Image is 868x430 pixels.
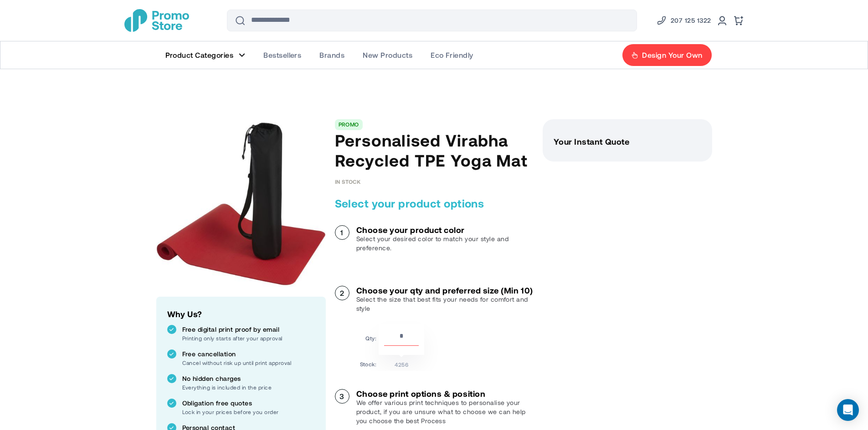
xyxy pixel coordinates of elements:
h3: Choose your qty and preferred size (Min 10) [356,286,534,295]
a: store logo [124,9,189,32]
p: Cancel without risk up until print approval [182,359,315,367]
img: main product photo [156,119,326,288]
span: Design Your Own [642,51,702,60]
button: Search [229,10,251,31]
a: Bestsellers [254,41,310,69]
span: Product Categories [165,51,234,60]
p: Lock in your prices before you order [182,408,315,416]
p: Everything is included in the price [182,383,315,391]
span: In stock [335,178,361,185]
h3: Choose print options & position [356,389,534,398]
a: PROMO [339,121,359,127]
p: Select the size that best fits your needs for comfort and style [356,295,534,313]
span: Brands [319,51,344,60]
div: Availability [335,178,361,185]
h2: Why Us? [167,308,315,320]
p: We offer various print techniques to personalise your product, if you are unsure what to choose w... [356,398,534,425]
td: Stock: [360,357,377,369]
a: Phone [656,15,711,26]
h3: Choose your product color [356,225,534,234]
span: Eco Friendly [431,51,473,60]
a: Eco Friendly [421,41,483,69]
p: Select your desired color to match your style and preference. [356,234,534,253]
p: Free cancellation [182,349,315,359]
a: Design Your Own [622,44,712,66]
h3: Your Instant Quote [554,137,701,146]
a: Product Categories [156,41,255,69]
td: 4256 [379,357,424,369]
span: Bestsellers [263,51,301,60]
td: Qty: [360,324,377,355]
p: Obligation free quotes [182,399,315,408]
img: Promotional Merchandise [124,9,189,32]
p: Printing only starts after your approval [182,334,315,342]
span: New Products [363,51,412,60]
h1: Personalised Virabha Recycled TPE Yoga Mat [335,130,534,170]
p: Free digital print proof by email [182,325,315,334]
a: New Products [354,41,421,69]
div: Open Intercom Messenger [837,399,859,421]
a: Brands [310,41,354,69]
span: 207 125 1322 [671,15,711,26]
p: No hidden charges [182,374,315,383]
h2: Select your product options [335,196,534,211]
